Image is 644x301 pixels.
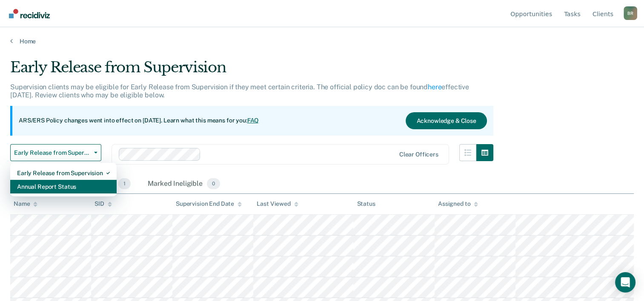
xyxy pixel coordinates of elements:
div: Status [357,200,375,207]
div: Early Release from Supervision [17,166,110,180]
a: here [428,83,441,91]
div: Assigned to [438,200,478,207]
span: 1 [118,178,131,189]
div: Last Viewed [257,200,298,207]
div: Early Release from Supervision [10,59,493,83]
div: B R [624,6,637,20]
div: SID [94,200,112,207]
img: Recidiviz [9,9,50,18]
div: Clear officers [399,151,438,158]
button: Early Release from Supervision [10,144,101,161]
p: Supervision clients may be eligible for Early Release from Supervision if they meet certain crite... [10,83,469,99]
a: FAQ [247,117,259,124]
button: Profile dropdown button [624,6,637,20]
div: Name [14,200,37,207]
a: Home [10,37,634,45]
div: Marked Ineligible0 [146,175,222,193]
div: Open Intercom Messenger [615,272,635,292]
span: 0 [207,178,220,189]
p: ARS/ERS Policy changes went into effect on [DATE]. Learn what this means for you: [19,116,259,125]
button: Acknowledge & Close [406,112,487,129]
div: Annual Report Status [17,180,110,193]
span: Early Release from Supervision [14,149,91,156]
div: Dropdown Menu [10,163,117,197]
div: Supervision End Date [176,200,242,207]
